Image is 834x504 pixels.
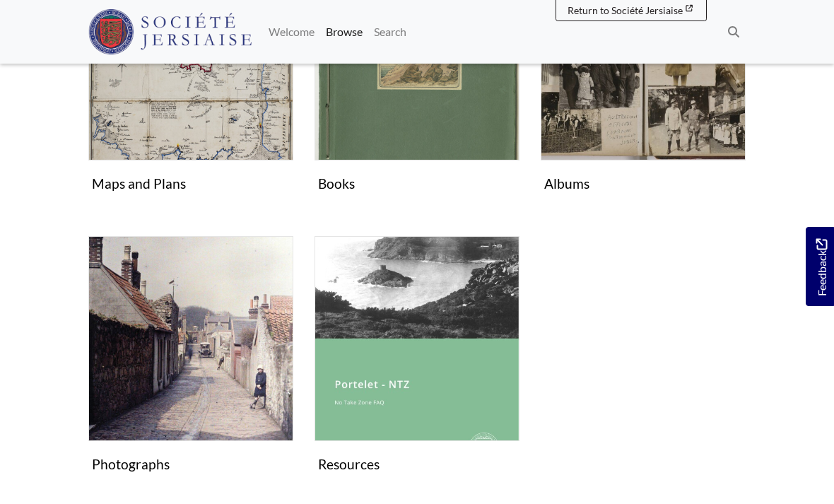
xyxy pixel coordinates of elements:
a: Would you like to provide feedback? [806,227,834,306]
div: Subcollection [304,236,530,500]
img: Société Jersiaise [88,9,252,54]
span: Feedback [813,238,830,295]
a: Search [368,18,412,46]
a: Welcome [263,18,320,46]
a: Société Jersiaise logo [88,6,252,58]
a: Browse [320,18,368,46]
span: Return to Société Jersiaise [568,4,683,16]
img: Resources [315,236,519,441]
a: Resources Resources [315,236,519,479]
a: Photographs Photographs [88,236,293,479]
div: Subcollection [78,236,304,500]
img: Photographs [88,236,293,441]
